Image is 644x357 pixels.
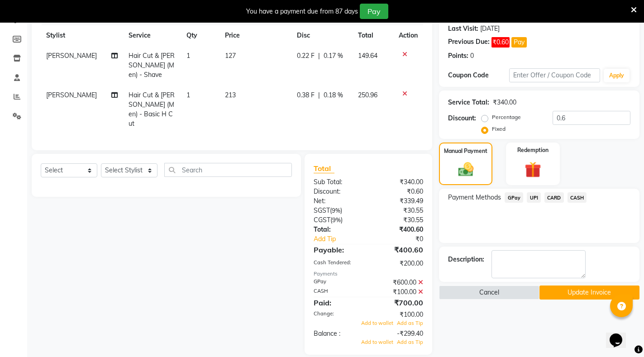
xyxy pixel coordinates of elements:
span: Total [314,164,334,173]
div: ₹600.00 [368,278,430,287]
button: Update Invoice [539,286,639,300]
div: You have a payment due from 87 days [246,7,358,16]
div: Description: [448,255,484,264]
span: 149.64 [358,52,377,60]
div: Payable: [307,244,368,255]
th: Stylist [41,25,123,46]
iframe: chat widget [606,321,635,348]
span: 9% [332,216,341,224]
span: SGST [314,206,330,214]
span: Add as Tip [397,320,423,326]
span: [PERSON_NAME] [46,91,97,99]
div: ₹30.55 [368,215,430,225]
div: 0 [470,51,474,61]
th: Qty [181,25,219,46]
div: Discount: [448,114,476,123]
div: ₹100.00 [368,310,430,319]
button: Pay [360,4,388,19]
a: Add Tip [307,234,379,244]
div: ₹340.00 [368,177,430,187]
th: Service [123,25,181,46]
div: ( ) [307,206,368,215]
div: Service Total: [448,98,489,107]
label: Percentage [492,113,521,121]
div: ₹340.00 [493,98,516,107]
div: Points: [448,51,468,61]
div: ( ) [307,215,368,225]
div: Last Visit: [448,24,478,33]
span: 0.18 % [324,90,343,100]
span: CARD [544,192,564,203]
div: ₹400.60 [368,225,430,234]
div: Coupon Code [448,71,509,80]
div: ₹339.49 [368,196,430,206]
span: | [318,51,320,61]
div: Discount: [307,187,368,196]
div: Paid: [307,297,368,308]
div: Net: [307,196,368,206]
span: GPay [505,192,523,203]
div: ₹100.00 [368,287,430,297]
span: 250.96 [358,91,377,99]
div: Sub Total: [307,177,368,187]
th: Disc [291,25,353,46]
div: Change: [307,310,368,319]
span: Hair Cut & [PERSON_NAME] (Men) - Basic H Cut [129,91,175,128]
span: CASH [568,192,587,203]
span: 0.22 F [297,51,315,61]
span: 0.17 % [324,51,343,61]
span: Add to wallet [361,339,393,345]
span: Payment Methods [448,193,501,202]
button: Pay [511,37,527,48]
span: [PERSON_NAME] [46,52,97,60]
span: CGST [314,216,330,224]
span: 1 [186,52,190,60]
label: Fixed [492,125,506,133]
input: Enter Offer / Coupon Code [509,68,600,82]
div: ₹200.00 [368,259,430,268]
div: Balance : [307,329,368,338]
div: Payments [314,270,423,278]
div: Total: [307,225,368,234]
span: 9% [332,207,340,214]
div: -₹299.40 [368,329,430,338]
div: CASH [307,287,368,297]
div: ₹0 [379,234,430,244]
span: 127 [225,52,236,60]
img: _gift.svg [520,160,546,180]
span: UPI [527,192,541,203]
div: ₹30.55 [368,206,430,215]
span: Add to wallet [361,320,393,326]
div: ₹700.00 [368,297,430,308]
div: ₹0.60 [368,187,430,196]
th: Price [219,25,291,46]
span: Hair Cut & [PERSON_NAME] (Men) - Shave [129,52,175,79]
img: _cash.svg [453,161,479,178]
label: Manual Payment [444,147,487,155]
input: Search [164,163,292,177]
div: [DATE] [480,24,500,33]
div: Previous Due: [448,37,490,48]
div: Cash Tendered: [307,259,368,268]
th: Total [353,25,394,46]
span: 1 [186,91,190,99]
span: | [318,90,320,100]
span: 213 [225,91,236,99]
th: Action [393,25,423,46]
span: Add as Tip [397,339,423,345]
button: Cancel [439,286,539,300]
label: Redemption [517,146,549,154]
button: Apply [604,69,630,82]
div: ₹400.60 [368,244,430,255]
span: ₹0.60 [491,37,510,48]
span: 0.38 F [297,90,315,100]
div: GPay [307,278,368,287]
